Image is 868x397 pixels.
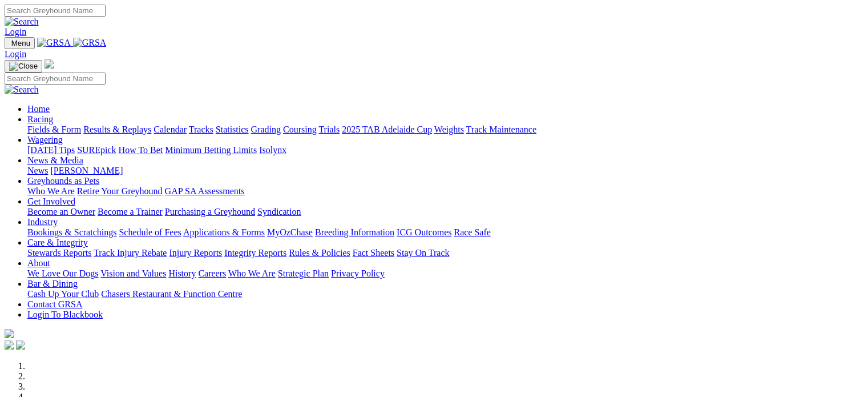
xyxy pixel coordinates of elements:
a: Grading [251,125,281,134]
a: GAP SA Assessments [165,186,245,196]
a: [PERSON_NAME] [50,166,123,175]
a: Isolynx [259,145,286,155]
img: logo-grsa-white.png [45,59,54,69]
div: Racing [27,125,863,135]
a: Become an Owner [27,207,95,216]
a: Retire Your Greyhound [77,186,163,196]
a: Results & Replays [83,125,151,134]
a: MyOzChase [267,227,313,237]
a: News & Media [27,155,83,165]
a: Login [5,27,26,37]
img: twitter.svg [16,340,25,350]
a: 2025 TAB Adelaide Cup [342,125,432,134]
input: Search [5,73,106,85]
div: Get Involved [27,207,863,217]
a: Vision and Values [100,268,166,278]
a: Track Injury Rebate [94,248,167,258]
img: logo-grsa-white.png [5,329,14,338]
a: Fields & Form [27,125,81,134]
a: Schedule of Fees [119,227,181,237]
a: Trials [318,125,340,134]
img: GRSA [37,38,71,48]
div: Bar & Dining [27,289,863,299]
a: Home [27,104,50,114]
div: Care & Integrity [27,248,863,258]
a: How To Bet [119,145,163,155]
div: About [27,268,863,279]
a: Applications & Forms [183,227,265,237]
a: Purchasing a Greyhound [165,207,255,216]
a: Minimum Betting Limits [165,145,257,155]
a: SUREpick [77,145,116,155]
div: Wagering [27,145,863,155]
a: We Love Our Dogs [27,268,98,278]
a: Stewards Reports [27,248,91,258]
img: Search [5,17,39,27]
a: Privacy Policy [331,268,385,278]
a: Fact Sheets [353,248,394,258]
a: Who We Are [27,186,75,196]
img: Search [5,85,39,95]
a: Tracks [189,125,213,134]
input: Search [5,5,106,17]
a: Stay On Track [397,248,449,258]
div: Greyhounds as Pets [27,186,863,197]
a: Cash Up Your Club [27,289,99,299]
button: Toggle navigation [5,60,42,73]
span: Menu [11,39,30,47]
a: Wagering [27,135,63,145]
a: Login To Blackbook [27,310,103,319]
a: Track Maintenance [466,125,536,134]
div: Industry [27,227,863,238]
img: facebook.svg [5,340,14,350]
a: Care & Integrity [27,238,88,247]
a: Bookings & Scratchings [27,227,116,237]
a: Coursing [283,125,317,134]
a: Racing [27,114,53,124]
a: Injury Reports [169,248,222,258]
button: Toggle navigation [5,37,35,49]
a: History [168,268,196,278]
a: Get Involved [27,197,75,206]
a: Who We Are [228,268,276,278]
a: Calendar [154,125,187,134]
img: GRSA [73,38,107,48]
a: About [27,258,50,268]
a: Statistics [216,125,249,134]
a: News [27,166,48,175]
a: Rules & Policies [289,248,350,258]
a: Careers [198,268,226,278]
a: Greyhounds as Pets [27,176,99,186]
a: Strategic Plan [278,268,329,278]
a: Race Safe [454,227,490,237]
a: Integrity Reports [224,248,286,258]
a: Syndication [257,207,301,216]
a: Chasers Restaurant & Function Centre [101,289,242,299]
a: ICG Outcomes [397,227,451,237]
div: News & Media [27,166,863,176]
a: Contact GRSA [27,299,82,309]
a: Breeding Information [315,227,394,237]
a: [DATE] Tips [27,145,75,155]
a: Industry [27,217,58,227]
a: Become a Trainer [98,207,163,216]
img: Close [9,62,38,71]
a: Weights [434,125,464,134]
a: Bar & Dining [27,279,78,288]
a: Login [5,49,26,59]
